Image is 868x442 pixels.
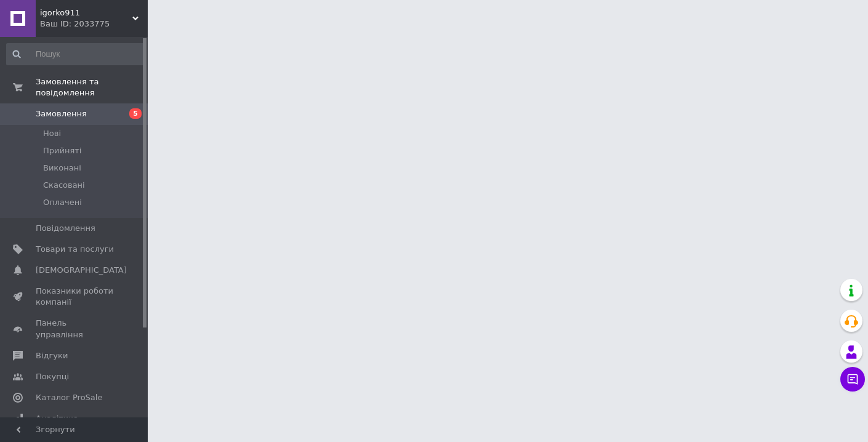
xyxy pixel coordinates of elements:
span: Нові [43,128,61,139]
span: Прийняті [43,145,81,156]
span: Покупці [36,371,69,382]
span: Відгуки [36,350,68,361]
span: Показники роботи компанії [36,286,114,308]
span: Оплачені [43,197,82,208]
span: Замовлення та повідомлення [36,76,148,98]
input: Пошук [6,43,145,65]
span: Панель управління [36,318,114,340]
div: Ваш ID: 2033775 [40,18,148,30]
span: 5 [129,108,142,119]
span: igorko911 [40,7,132,18]
span: Товари та послуги [36,244,114,255]
span: Аналітика [36,413,78,424]
span: Замовлення [36,108,87,119]
button: Чат з покупцем [840,367,865,392]
span: Виконані [43,163,81,174]
span: Каталог ProSale [36,392,102,403]
span: [DEMOGRAPHIC_DATA] [36,265,127,276]
span: Повідомлення [36,223,95,234]
span: Скасовані [43,180,85,191]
